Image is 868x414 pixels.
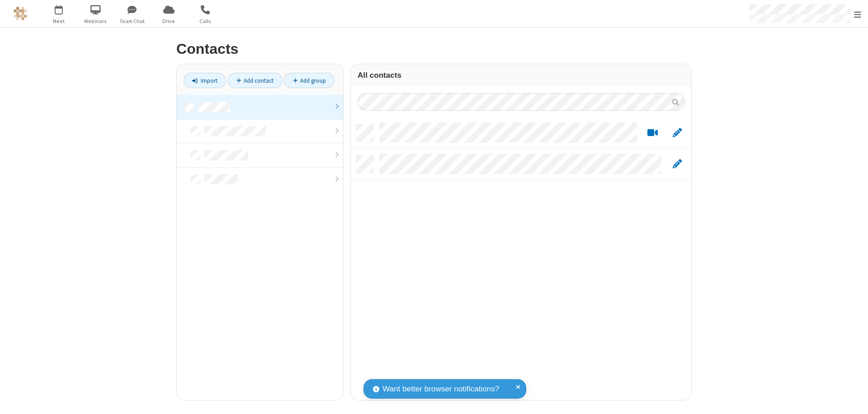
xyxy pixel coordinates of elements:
button: Start a video meeting [644,127,661,139]
a: Import [184,73,226,88]
span: Drive [152,17,186,25]
div: grid [351,118,691,400]
span: Meet [42,17,76,25]
button: Edit [668,127,686,139]
span: Team Chat [115,17,149,25]
span: Calls [189,17,222,25]
span: Want better browser notifications? [382,383,499,395]
a: Add contact [228,73,283,88]
h3: All contacts [358,71,684,80]
h2: Contacts [176,41,692,57]
iframe: Chat [845,390,861,408]
img: QA Selenium DO NOT DELETE OR CHANGE [14,7,27,20]
a: Add group [284,73,335,88]
span: Webinars [79,17,113,25]
button: Edit [668,159,686,170]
